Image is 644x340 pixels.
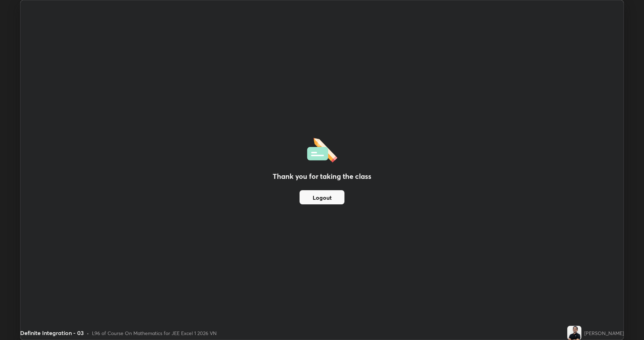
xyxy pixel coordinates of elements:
div: • [87,329,89,337]
h2: Thank you for taking the class [273,171,371,182]
img: offlineFeedback.1438e8b3.svg [307,136,337,163]
div: Definite Integration - 03 [20,329,84,337]
img: f8aae543885a491b8a905e74841c74d5.jpg [567,326,581,340]
div: L96 of Course On Mathematics for JEE Excel 1 2026 VN [92,329,217,337]
button: Logout [300,190,344,204]
div: [PERSON_NAME] [584,329,624,337]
